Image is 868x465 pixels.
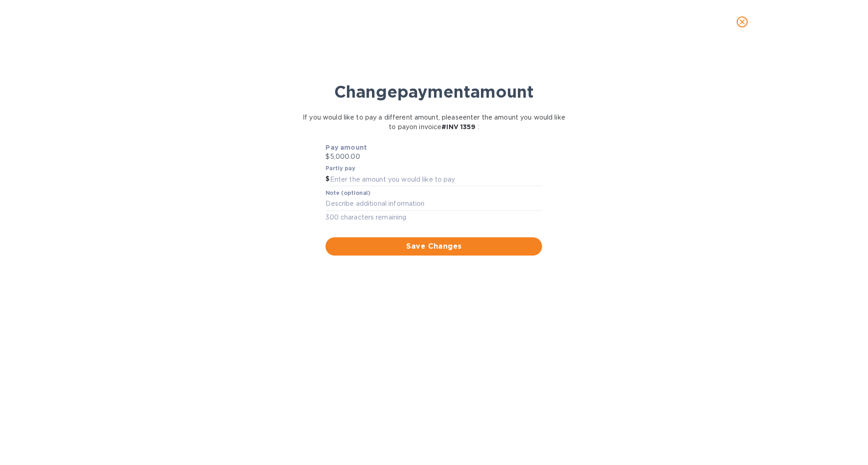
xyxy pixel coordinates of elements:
[731,11,753,33] button: close
[325,212,542,223] p: 300 characters remaining
[325,190,370,196] label: Note (optional)
[333,241,535,252] span: Save Changes
[441,123,475,131] b: # INV 1359
[325,237,542,256] button: Save Changes
[330,172,542,186] input: Enter the amount you would like to pay
[299,113,569,132] p: If you would like to pay a different amount, please enter the amount you would like to pay on inv...
[325,166,356,172] label: Partly pay
[325,144,367,151] b: Pay amount
[334,82,534,102] b: Change payment amount
[325,152,542,162] p: $5,000.00
[325,172,330,186] div: $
